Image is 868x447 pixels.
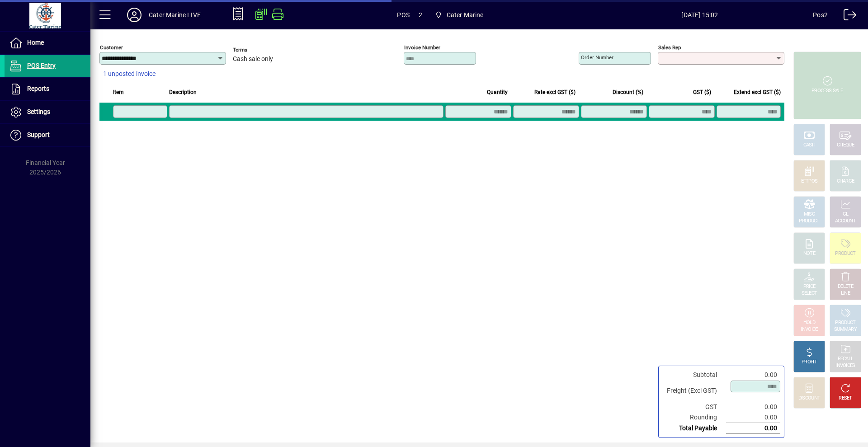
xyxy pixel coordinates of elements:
span: [DATE] 15:02 [587,8,813,22]
span: Rate excl GST ($) [534,87,576,97]
div: DISCOUNT [798,395,820,402]
span: Quantity [487,87,508,97]
div: INVOICES [835,362,855,369]
span: Description [169,87,197,97]
td: Subtotal [662,370,726,380]
div: DELETE [838,283,853,290]
span: Terms [233,47,287,53]
mat-label: Sales rep [658,44,681,51]
span: 1 unposted invoice [103,69,156,79]
span: POS [397,8,410,22]
span: Home [27,39,44,46]
a: Logout [837,2,857,31]
span: Cater Marine [431,7,487,23]
div: LINE [841,290,850,297]
button: 1 unposted invoice [99,66,159,82]
div: Cater Marine LIVE [149,8,201,22]
div: SELECT [802,290,817,297]
div: RECALL [838,356,854,362]
span: Settings [27,108,50,115]
span: Cash sale only [233,56,273,63]
div: EFTPOS [801,178,818,185]
span: GST ($) [693,87,711,97]
div: PRODUCT [835,250,855,257]
span: POS Entry [27,62,56,69]
div: SUMMARY [834,326,857,333]
span: Item [113,87,124,97]
mat-label: Customer [100,44,123,51]
td: 0.00 [726,370,780,380]
td: GST [662,402,726,412]
div: GL [843,211,849,218]
div: PROFIT [802,359,817,366]
div: HOLD [803,320,815,326]
mat-label: Order number [581,54,613,61]
a: Settings [5,101,90,123]
div: PRICE [803,283,816,290]
span: 2 [419,8,422,22]
a: Reports [5,78,90,100]
div: INVOICE [801,326,817,333]
td: 0.00 [726,423,780,434]
button: Profile [120,7,149,23]
div: Pos2 [813,8,828,22]
div: PRODUCT [835,320,855,326]
div: MISC [804,211,815,218]
div: CHARGE [837,178,854,185]
a: Support [5,124,90,146]
td: 0.00 [726,412,780,423]
div: PROCESS SALE [811,88,843,94]
div: CASH [803,142,815,149]
div: PRODUCT [799,218,819,225]
span: Cater Marine [447,8,484,22]
span: Support [27,131,50,138]
td: Total Payable [662,423,726,434]
div: CHEQUE [837,142,854,149]
div: RESET [839,395,852,402]
div: ACCOUNT [835,218,856,225]
span: Discount (%) [613,87,643,97]
td: Rounding [662,412,726,423]
td: Freight (Excl GST) [662,380,726,402]
mat-label: Invoice number [404,44,440,51]
span: Extend excl GST ($) [734,87,781,97]
a: Home [5,32,90,54]
td: 0.00 [726,402,780,412]
span: Reports [27,85,49,92]
div: NOTE [803,250,815,257]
